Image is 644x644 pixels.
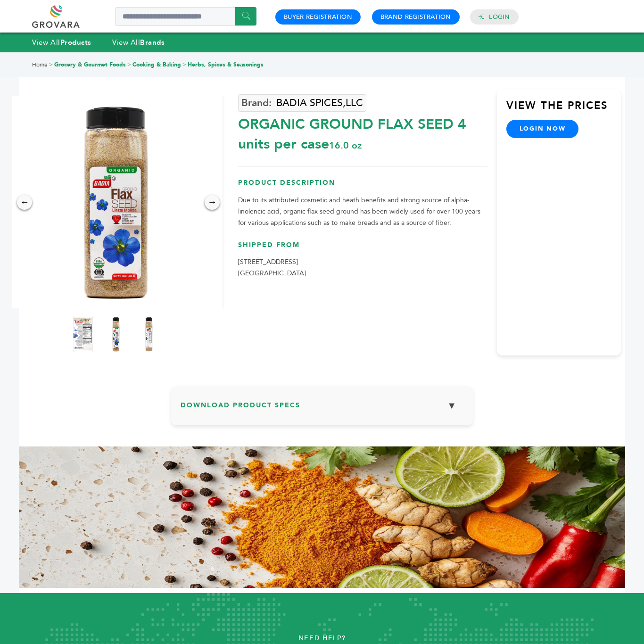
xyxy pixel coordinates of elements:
[238,94,366,112] a: BADIA SPICES,LLC
[284,13,352,21] a: Buyer Registration
[140,38,165,47] strong: Brands
[506,99,621,120] h3: View the Prices
[238,256,487,279] p: [STREET_ADDRESS] [GEOGRAPHIC_DATA]
[104,315,128,353] img: ORGANIC GROUND FLAX SEED 4 units per case 16.0 oz
[506,120,579,138] a: login now
[32,61,48,68] a: Home
[205,195,220,210] div: →
[54,61,126,68] a: Grocery & Gourmet Foods
[329,139,362,152] span: 16.0 oz
[71,315,95,353] img: ORGANIC GROUND FLAX SEED 4 units per case 16.0 oz Product Label
[188,61,264,68] a: Herbs, Spices & Seasonings
[49,61,53,68] span: >
[489,13,510,21] a: Login
[127,61,131,68] span: >
[19,446,625,588] img: Screenshot%202025-08-22%20at%2011.47.20_1.png
[17,195,32,210] div: ←
[10,96,222,308] img: ORGANIC GROUND FLAX SEED 4 units per case 16.0 oz
[440,396,463,416] button: ▼
[32,38,91,47] a: View AllProducts
[238,178,487,195] h3: Product Description
[115,7,256,26] input: Search a product or brand...
[238,195,487,229] p: Due to its attributed cosmetic and heath benefits and strong source of alpha-linolencic acid, org...
[112,38,165,47] a: View AllBrands
[137,315,161,353] img: ORGANIC GROUND FLAX SEED 4 units per case 16.0 oz
[238,240,487,257] h3: Shipped From
[60,38,91,47] strong: Products
[238,110,487,154] div: ORGANIC GROUND FLAX SEED 4 units per case
[181,396,463,423] h3: Download Product Specs
[132,61,181,68] a: Cooking & Baking
[182,61,186,68] span: >
[380,13,451,21] a: Brand Registration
